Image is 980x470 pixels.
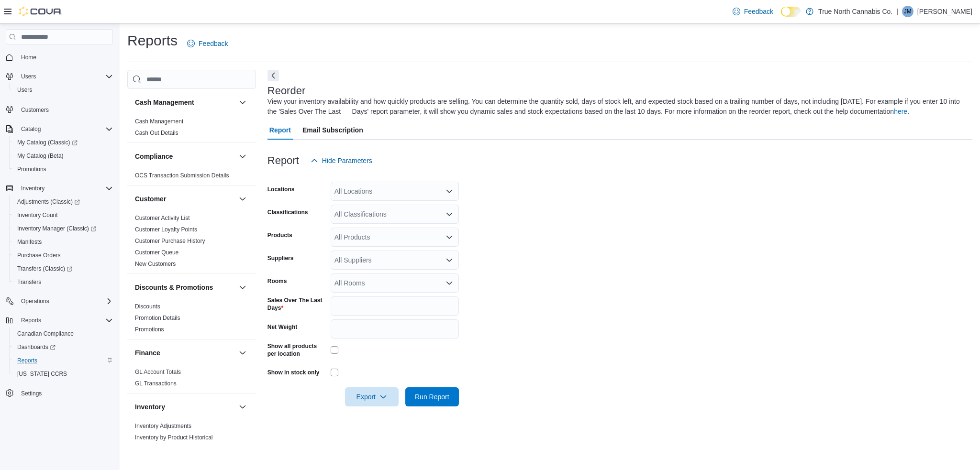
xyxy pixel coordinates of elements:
span: Adjustments (Classic) [17,198,80,206]
h1: Reports [127,31,178,50]
span: Inventory [17,183,113,194]
span: Customer Loyalty Points [135,226,197,233]
span: Inventory by Product Historical [135,434,213,441]
button: Users [10,83,117,97]
button: Finance [237,347,248,359]
p: | [896,6,898,17]
span: Inventory [21,185,45,192]
span: Cash Out Details [135,129,178,137]
a: New Customers [135,261,176,267]
input: Dark Mode [781,7,801,17]
button: Promotions [10,163,117,176]
span: Transfers (Classic) [17,265,72,273]
label: Sales Over The Last Days [267,296,327,312]
span: Settings [21,390,42,397]
span: New Customers [135,260,176,268]
span: My Catalog (Classic) [17,139,78,146]
span: My Catalog (Classic) [13,137,113,148]
span: Users [17,71,113,82]
button: Compliance [237,151,248,162]
button: Open list of options [445,233,453,241]
span: JM [904,6,912,17]
button: Open list of options [445,256,453,264]
span: Promotions [17,165,46,173]
button: Canadian Compliance [10,327,117,340]
button: Users [17,71,40,82]
a: Inventory Count [13,209,62,221]
a: Inventory Adjustments [135,423,191,429]
button: Users [2,70,117,83]
span: Users [17,86,32,94]
span: Home [21,54,36,61]
span: Inventory Manager (Classic) [17,225,96,232]
span: Email Subscription [302,120,363,140]
a: My Catalog (Classic) [13,137,81,148]
h3: Customer [135,194,166,204]
a: Discounts [135,303,160,310]
a: GL Transactions [135,380,177,387]
span: Transfers [17,278,41,286]
span: Canadian Compliance [13,328,113,339]
a: Customer Queue [135,249,178,256]
span: Users [21,73,36,80]
span: Home [17,51,113,63]
button: Catalog [17,123,45,135]
span: Cash Management [135,118,183,125]
button: Operations [17,295,53,307]
a: Feedback [729,2,777,21]
button: Catalog [2,122,117,136]
span: Customer Purchase History [135,237,205,245]
p: True North Cannabis Co. [818,6,892,17]
a: Home [17,52,40,63]
button: Manifests [10,235,117,249]
span: Customers [17,103,113,115]
button: Export [345,387,399,406]
span: Reports [17,357,37,364]
span: Manifests [13,236,113,248]
div: Discounts & Promotions [127,301,256,339]
span: Purchase Orders [13,250,113,261]
span: Export [351,387,393,406]
a: Purchase Orders [13,250,65,261]
button: Compliance [135,152,235,161]
button: Run Report [405,387,459,406]
span: Customer Queue [135,249,178,256]
a: Manifests [13,236,45,248]
a: Dashboards [10,340,117,354]
span: Transfers (Classic) [13,263,113,274]
button: Settings [2,386,117,400]
h3: Report [267,155,299,166]
label: Net Weight [267,323,297,331]
div: Cash Management [127,116,256,142]
a: OCS Transaction Submission Details [135,172,229,179]
a: Promotions [13,164,50,175]
span: Report [269,120,291,140]
button: Open list of options [445,187,453,195]
a: Customer Purchase History [135,238,205,244]
span: Operations [17,295,113,307]
a: My Catalog (Beta) [13,150,67,162]
a: Customer Loyalty Points [135,226,197,233]
button: [US_STATE] CCRS [10,367,117,381]
button: Inventory Count [10,208,117,222]
p: [PERSON_NAME] [917,6,972,17]
a: Users [13,84,36,96]
span: [US_STATE] CCRS [17,370,67,378]
span: Promotions [13,164,113,175]
span: Users [13,84,113,96]
a: Feedback [183,34,232,53]
button: Discounts & Promotions [135,283,235,292]
span: Dark Mode [781,17,781,17]
span: Hide Parameters [322,156,372,165]
a: Dashboards [13,341,59,353]
span: Operations [21,297,49,305]
a: Adjustments (Classic) [10,195,117,208]
button: Transfers [10,275,117,289]
span: Manifests [17,238,42,246]
span: Washington CCRS [13,368,113,380]
span: Discounts [135,303,160,310]
button: Open list of options [445,210,453,218]
span: OCS Transaction Submission Details [135,172,229,179]
img: Cova [19,7,62,16]
span: Inventory Count [17,211,58,219]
